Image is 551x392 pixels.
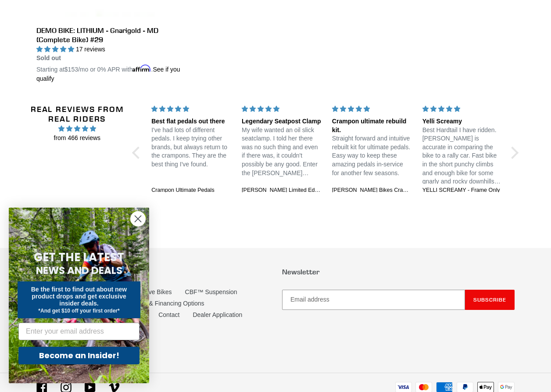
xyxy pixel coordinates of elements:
[242,126,322,178] p: My wife wanted an oil slick seatclamp. I told her there was no such thing and even if there was, ...
[18,323,140,340] input: Enter your email address
[34,249,124,265] span: GET THE LATEST
[28,124,127,133] span: 4.96 stars
[422,117,502,126] div: Yelli Screamy
[282,268,515,276] p: Newsletter
[36,263,122,277] span: NEWS AND DEALS
[18,347,140,364] button: Become an Insider!
[473,296,506,303] span: Subscribe
[38,308,119,314] span: *And get $10 off your first order*
[282,290,465,310] input: Email address
[242,117,322,126] div: Legendary Seatpost Clamp
[422,104,502,114] div: 5 stars
[28,133,127,143] span: from 466 reviews
[332,134,412,177] p: Straight forward and intuitive rebuilt kit for ultimate pedals. Easy way to keep these amazing pe...
[332,117,412,134] div: Crampon ultimate rebuild kit.
[242,187,322,194] a: [PERSON_NAME] Limited Edition Oil Slick Seatpost Clamp
[28,104,127,123] h2: Real Reviews from Real Riders
[193,311,242,318] a: Dealer Application
[465,290,515,310] button: Subscribe
[123,300,204,307] a: Payment & Financing Options
[31,286,127,307] span: Be the first to find out about new product drops and get exclusive insider deals.
[422,126,502,186] p: Best Hardtail I have ridden. [PERSON_NAME] is accurate in comparing the bike to a rally car. Fast...
[151,117,231,126] div: Best flat pedals out there
[422,187,502,194] a: YELLI SCREAMY - Frame Only
[151,126,231,169] p: I've had lots of different pedals. I keep trying other brands, but always return to the crampons....
[332,187,412,194] a: [PERSON_NAME] Bikes Crampon ULT and MAG Pedal Service Parts
[130,211,146,227] button: Close dialog
[158,311,179,318] a: Contact
[151,187,231,194] a: Crampon Ultimate Pedals
[332,104,412,114] div: 5 stars
[185,288,237,295] a: CBF™ Suspension
[242,104,322,114] div: 5 stars
[151,104,231,114] div: 5 stars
